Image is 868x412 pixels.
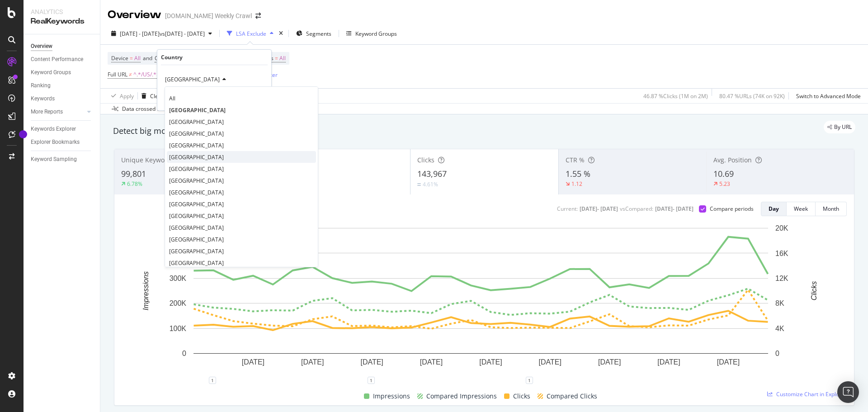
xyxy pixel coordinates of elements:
div: Switch to Advanced Mode [796,92,861,100]
div: Keywords [31,94,55,104]
span: and [143,54,152,62]
div: 6.78% [127,180,142,188]
div: legacy label [824,121,855,133]
span: 143,967 [417,168,447,179]
span: Avg. Position [713,156,752,164]
span: Compared Clicks [547,391,597,402]
a: Customize Chart in Explorer [767,390,847,398]
span: 1.55 % [566,168,590,179]
div: 46.87 % Clicks ( 1M on 2M ) [643,92,708,100]
text: 8K [775,299,784,307]
span: Customize Chart in Explorer [776,390,847,398]
button: Clear [138,89,164,103]
button: Day [761,202,787,216]
span: Full URL [108,71,127,78]
span: [GEOGRAPHIC_DATA] [169,189,224,196]
div: LSA Exclude [236,30,266,38]
span: ^.*/US/.*$ [133,68,160,81]
div: arrow-right-arrow-left [255,13,261,19]
div: Country [161,53,183,61]
div: Keyword Groups [355,30,397,38]
svg: A chart. [122,223,840,380]
span: [GEOGRAPHIC_DATA] [169,224,224,232]
text: [DATE] [479,358,502,366]
button: [DATE] - [DATE]vs[DATE] - [DATE] [108,26,216,41]
text: 4K [775,325,784,332]
text: [DATE] [360,358,383,366]
span: [GEOGRAPHIC_DATA] [169,165,224,173]
span: [GEOGRAPHIC_DATA] [169,236,224,243]
div: RealKeywords [31,16,93,27]
span: CTR % [566,156,585,164]
text: [DATE] [242,358,264,366]
text: 20K [775,224,788,232]
div: 1.12 [571,180,582,188]
span: [GEOGRAPHIC_DATA] [169,259,224,267]
div: Tooltip anchor [19,130,27,138]
div: Overview [31,42,52,51]
div: Explorer Bookmarks [31,137,80,147]
text: Impressions [142,271,150,310]
span: vs [DATE] - [DATE] [160,30,205,38]
button: Week [787,202,816,216]
div: [DATE] - [DATE] [580,205,618,213]
text: 0 [775,350,779,357]
text: [DATE] [301,358,324,366]
div: Month [823,205,839,213]
text: 0 [182,350,186,357]
span: All [134,52,141,65]
div: Clear [150,92,164,100]
span: [GEOGRAPHIC_DATA] [169,130,224,137]
div: times [277,29,285,38]
text: 100K [170,325,187,332]
span: Segments [306,30,331,38]
div: Keywords Explorer [31,124,76,134]
span: [GEOGRAPHIC_DATA] [169,106,226,114]
a: Explorer Bookmarks [31,137,94,147]
span: [GEOGRAPHIC_DATA] [169,247,224,255]
span: = [130,54,133,62]
span: All [279,52,286,65]
span: Device [111,54,128,62]
text: [DATE] [598,358,621,366]
a: Keywords Explorer [31,124,94,134]
div: [DOMAIN_NAME] Weekly Crawl [165,11,252,20]
text: 16K [775,249,788,257]
span: Impressions [373,391,410,402]
img: Equal [417,183,421,186]
span: 99,801 [121,168,146,179]
text: 12K [775,275,788,282]
span: [GEOGRAPHIC_DATA] [169,142,224,149]
button: Cancel [161,94,189,103]
div: 1 [526,377,533,384]
div: Compare periods [710,205,754,213]
div: Keyword Sampling [31,155,77,164]
div: [DATE] - [DATE] [655,205,693,213]
span: [DATE] - [DATE] [120,30,160,38]
div: 5.23 [719,180,730,188]
a: Overview [31,42,94,51]
a: More Reports [31,107,85,117]
button: Month [816,202,847,216]
span: Clicks [513,391,530,402]
div: 1 [368,377,375,384]
div: vs Compared : [620,205,653,213]
text: 300K [170,275,187,282]
div: Content Performance [31,55,83,64]
div: Open Intercom Messenger [837,381,859,403]
a: Keyword Sampling [31,155,94,164]
button: LSA Exclude [223,26,277,41]
span: Compared Impressions [426,391,497,402]
span: 10.69 [713,168,734,179]
div: 80.47 % URLs ( 74K on 92K ) [719,92,785,100]
span: [GEOGRAPHIC_DATA] [169,212,224,220]
div: Data crossed with the Crawl [122,105,193,113]
a: Ranking [31,81,94,90]
div: 1 [209,377,216,384]
div: Overview [108,7,161,23]
div: More Reports [31,107,63,117]
a: Content Performance [31,55,94,64]
div: Keyword Groups [31,68,71,77]
text: 200K [170,299,187,307]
